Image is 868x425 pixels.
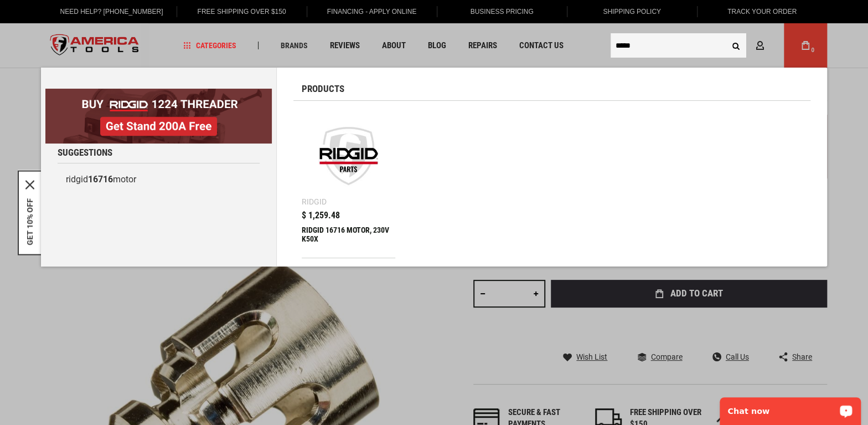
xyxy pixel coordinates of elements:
a: BOGO: Buy RIDGID® 1224 Threader, Get Stand 200A Free! [45,89,272,97]
a: Categories [178,38,241,53]
img: BOGO: Buy RIDGID® 1224 Threader, Get Stand 200A Free! [45,89,272,144]
span: Categories [183,42,236,49]
span: Suggestions [58,148,112,157]
span: Brands [281,42,308,49]
img: RIDGID 16716 MOTOR, 230V K50X [307,115,390,197]
span: $ 1,259.48 [302,211,340,220]
a: Brands [276,38,313,53]
b: 16716 [88,174,113,185]
div: Ridgid [302,198,327,206]
button: Search [725,35,746,56]
a: RIDGID 16716 MOTOR, 230V K50X Ridgid $ 1,259.48 RIDGID 16716 MOTOR, 230V K50X [302,109,395,258]
span: Products [302,84,344,94]
div: RIDGID 16716 MOTOR, 230V K50X [302,226,395,252]
iframe: LiveChat chat widget [712,390,868,425]
svg: close icon [25,180,34,189]
a: ridgid16716motor [58,169,260,190]
button: Close [25,180,34,189]
button: GET 10% OFF [25,198,34,245]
